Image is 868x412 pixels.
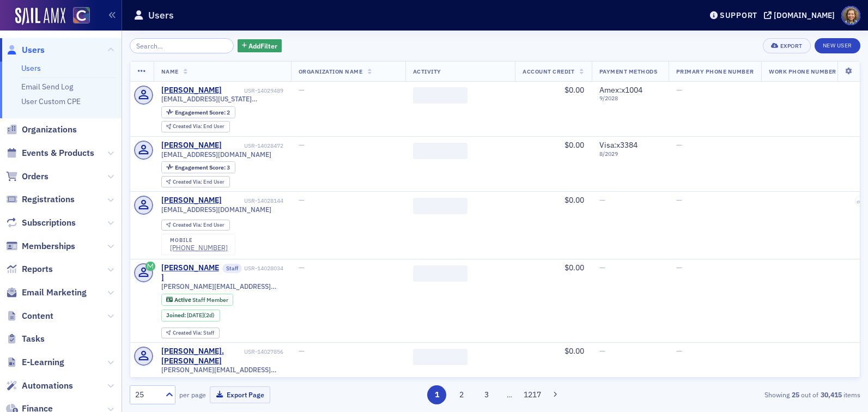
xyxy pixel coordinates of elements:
[413,143,468,159] span: ‌
[22,310,53,322] span: Content
[676,346,682,356] span: —
[299,195,305,205] span: —
[161,263,221,282] a: [PERSON_NAME]
[65,7,90,26] a: View Homepage
[564,346,584,356] span: $0.00
[175,163,227,171] span: Engagement Score :
[21,96,81,106] a: User Custom CPE
[6,147,94,159] a: Events & Products
[175,110,230,116] div: 2
[599,85,642,95] span: Amex : x1004
[173,221,203,228] span: Created Via :
[73,7,90,24] img: SailAMX
[223,87,283,94] div: USR-14029489
[161,86,222,95] div: [PERSON_NAME]
[223,197,283,204] div: USR-14028144
[161,205,271,214] span: [EMAIL_ADDRESS][DOMAIN_NAME]
[6,171,48,183] a: Orders
[452,385,471,404] button: 2
[774,10,835,20] div: [DOMAIN_NAME]
[161,347,242,366] a: [PERSON_NAME].[PERSON_NAME]
[22,44,45,56] span: Users
[299,346,305,356] span: —
[210,386,270,403] button: Export Page
[564,195,584,205] span: $0.00
[161,141,222,150] a: [PERSON_NAME]
[130,38,234,53] input: Search…
[502,390,517,399] span: …
[175,108,227,116] span: Engagement Score :
[599,195,605,205] span: —
[6,287,87,299] a: Email Marketing
[763,38,810,53] button: Export
[815,38,860,53] a: New User
[161,328,220,339] div: Created Via: Staff
[173,178,203,185] span: Created Via :
[22,333,45,345] span: Tasks
[523,385,542,404] button: 1217
[6,333,45,345] a: Tasks
[223,142,283,149] div: USR-14028472
[15,8,65,25] img: SailAMX
[599,95,661,102] span: 9 / 2028
[170,244,228,252] a: [PHONE_NUMBER]
[564,85,584,95] span: $0.00
[161,282,283,290] span: [PERSON_NAME][EMAIL_ADDRESS][DOMAIN_NAME]
[173,222,224,228] div: End User
[161,176,230,187] div: Created Via: End User
[676,85,682,95] span: —
[299,140,305,150] span: —
[166,296,228,303] a: Active Staff Member
[248,41,277,51] span: Add Filter
[161,220,230,231] div: Created Via: End User
[676,68,754,75] span: Primary Phone Number
[173,123,203,130] span: Created Via :
[161,310,220,322] div: Joined: 2025-09-16 00:00:00
[413,87,468,104] span: ‌
[173,329,203,336] span: Created Via :
[22,171,48,183] span: Orders
[22,380,73,392] span: Automations
[6,44,45,56] a: Users
[413,68,441,75] span: Activity
[624,390,860,399] div: Showing out of items
[599,140,638,150] span: Visa : x3384
[6,193,75,205] a: Registrations
[564,140,584,150] span: $0.00
[170,237,228,244] div: mobile
[764,11,839,19] button: [DOMAIN_NAME]
[599,263,605,272] span: —
[222,264,242,274] span: Staff
[790,390,801,399] strong: 25
[244,265,283,272] div: USR-14028034
[6,240,75,252] a: Memberships
[161,150,271,159] span: [EMAIL_ADDRESS][DOMAIN_NAME]
[161,68,179,75] span: Name
[413,198,468,214] span: ‌
[6,310,53,322] a: Content
[22,356,64,368] span: E-Learning
[161,161,235,173] div: Engagement Score: 3
[818,390,843,399] strong: 30,415
[780,43,803,49] div: Export
[523,68,574,75] span: Account Credit
[175,165,230,171] div: 3
[22,147,94,159] span: Events & Products
[22,263,53,275] span: Reports
[676,263,682,272] span: —
[161,294,234,306] div: Active: Active: Staff Member
[427,385,446,404] button: 1
[769,68,836,75] span: Work Phone Number
[6,263,53,275] a: Reports
[187,311,204,319] span: [DATE]
[21,63,41,73] a: Users
[599,346,605,356] span: —
[135,389,159,401] div: 25
[299,263,305,272] span: —
[161,366,283,374] span: [PERSON_NAME][EMAIL_ADDRESS][PERSON_NAME][DOMAIN_NAME]
[676,140,682,150] span: —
